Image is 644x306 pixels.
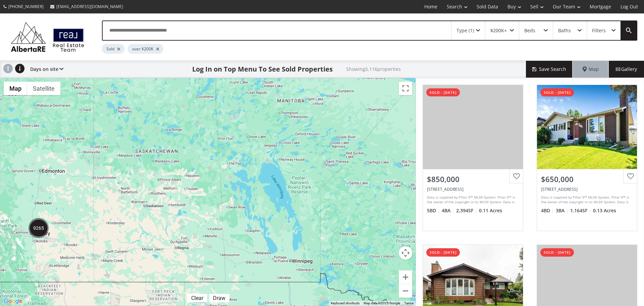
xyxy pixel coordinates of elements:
span: 5 BD [427,207,440,214]
button: Save Search [526,61,573,78]
div: Days on site [27,61,63,78]
span: [PHONE_NUMBER] [8,4,44,9]
button: Zoom in [399,270,412,284]
button: Keyboard shortcuts [331,301,360,306]
span: [EMAIL_ADDRESS][DOMAIN_NAME] [56,4,123,9]
div: Sold [102,44,124,54]
div: 9265 [29,218,49,238]
div: Data is supplied by Pillar 9™ MLS® System. Pillar 9™ is the owner of the copyright in its MLS® Sy... [427,195,517,205]
span: Map [583,66,599,73]
div: 7219 Range Drive NW, Calgary, AB T3G 1H2 [541,186,633,192]
span: 1,164 SF [570,207,591,214]
div: $850,000 [427,174,519,184]
img: Logo [7,20,88,54]
button: Map camera controls [399,246,412,260]
div: Beds [524,28,535,33]
span: 4 BA [442,207,454,214]
h1: Log In on Top Menu To See Sold Properties [192,64,333,74]
a: sold - [DATE]$650,000[STREET_ADDRESS]Data is supplied by Pillar 9™ MLS® System. Pillar 9™ is the ... [530,78,644,238]
div: Filters [592,28,606,33]
span: 0.11 Acres [479,207,502,214]
button: Toggle fullscreen view [399,82,412,95]
div: Click to draw. [209,295,229,301]
span: 3 BA [556,207,569,214]
a: sold - [DATE]$850,000[STREET_ADDRESS]Data is supplied by Pillar 9™ MLS® System. Pillar 9™ is the ... [416,78,530,238]
div: Click to clear. [187,295,207,301]
div: over $200K [128,44,163,54]
a: Open this area in Google Maps (opens a new window) [2,297,24,306]
div: $200K+ [490,28,507,33]
div: 11948 Valley Ridge Drive NW, Calgary, AB T3B 5V3 [427,186,519,192]
div: Map [573,61,608,78]
div: $650,000 [541,174,633,184]
span: 0.13 Acres [593,207,616,214]
span: Map data ©2025 Google [364,301,400,305]
a: [EMAIL_ADDRESS][DOMAIN_NAME] [47,0,126,13]
span: Gallery [616,66,637,73]
div: Gallery [608,61,644,78]
h2: Showing 5,116 properties [346,67,401,72]
button: Zoom out [399,284,412,298]
span: 2,394 SF [456,207,477,214]
img: Google [2,297,24,306]
span: 4 BD [541,207,554,214]
div: Data is supplied by Pillar 9™ MLS® System. Pillar 9™ is the owner of the copyright in its MLS® Sy... [541,195,631,205]
div: Clear [190,295,205,301]
button: Show street map [4,82,27,95]
div: Type (1) [457,28,474,33]
div: Draw [211,295,227,301]
div: Baths [558,28,571,33]
button: Show satellite imagery [27,82,60,95]
a: Terms [404,301,414,305]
